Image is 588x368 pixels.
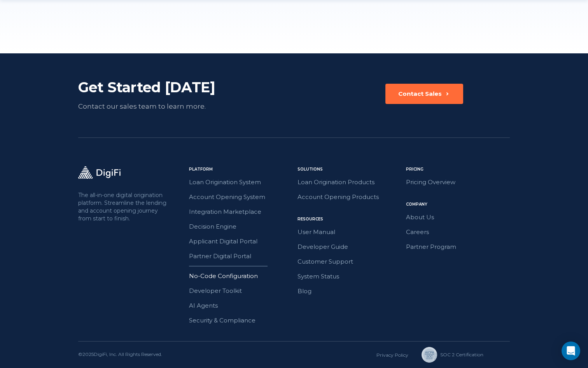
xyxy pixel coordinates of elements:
a: Decision Engine [189,222,293,232]
a: Security & Compliance [189,315,293,326]
a: Account Opening Products [297,192,401,202]
div: Platform [189,166,293,173]
a: AI Agents [189,301,293,311]
div: Contact Sales [398,90,442,98]
div: Resources [297,216,401,222]
a: User Manual [297,227,401,237]
a: Customer Support [297,257,401,267]
a: Applicant Digital Portal [189,236,293,247]
div: Pricing [406,166,510,173]
a: Contact Sales [385,84,463,112]
a: Developer Guide [297,242,401,252]
a: Careers [406,227,510,237]
button: Contact Sales [385,84,463,104]
a: Loan Origination System [189,177,293,187]
div: SOC 2 Сertification [440,351,483,358]
a: Pricing Overview [406,177,510,187]
a: System Status [297,271,401,282]
div: Contact our sales team to learn more. [78,101,251,112]
a: Partner Digital Portal [189,251,293,261]
div: Get Started [DATE] [78,78,251,96]
a: Privacy Policy [376,352,408,358]
a: No-Code Configuration [189,271,293,281]
a: Loan Origination Products [297,177,401,187]
a: Developer Toolkit [189,286,293,296]
div: Open Intercom Messenger [562,342,580,360]
a: Account Opening System [189,192,293,202]
a: About Us [406,212,510,222]
a: Blog [297,286,401,296]
a: SOC 2 Сertification [422,347,473,363]
div: Company [406,201,510,208]
p: The all-in-one digital origination platform. Streamline the lending and account opening journey f... [78,191,168,222]
div: © 2025 DigiFi, Inc. All Rights Reserved. [78,351,162,359]
a: Partner Program [406,242,510,252]
div: Solutions [297,166,401,173]
a: Integration Marketplace [189,207,293,217]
